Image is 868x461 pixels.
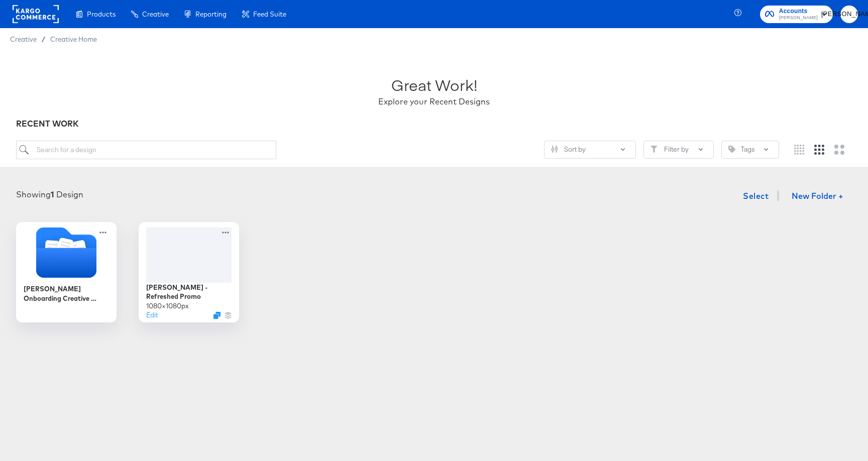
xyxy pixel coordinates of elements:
span: Products [87,10,116,18]
button: Accounts[PERSON_NAME] [760,6,833,23]
span: Creative [142,10,169,18]
span: [PERSON_NAME] [779,14,818,22]
svg: Large grid [834,145,844,155]
svg: Folder [16,227,117,278]
button: [PERSON_NAME] [840,6,858,23]
strong: 1 [51,189,54,199]
div: RECENT WORK [16,118,852,130]
div: [PERSON_NAME] - Refreshed Promo1080×1080pxEditDuplicate [139,222,239,322]
button: Edit [146,310,158,320]
div: 1080 × 1080 px [146,301,189,311]
a: Creative Home [50,35,97,43]
span: / [37,35,50,43]
button: TagTags [721,141,779,159]
svg: Sliders [551,146,558,153]
div: [PERSON_NAME] Onboarding Creative Overlays [24,284,109,303]
div: [PERSON_NAME] Onboarding Creative Overlays [16,222,117,322]
button: FilterFilter by [643,141,714,159]
input: Search for a design [16,141,276,159]
button: New Folder + [783,187,852,206]
span: Reporting [195,10,227,18]
svg: Small grid [794,145,804,155]
div: [PERSON_NAME] - Refreshed Promo [146,283,232,301]
span: Accounts [779,6,818,17]
span: Creative [10,35,37,43]
svg: Tag [728,146,735,153]
svg: Duplicate [213,312,221,319]
svg: Medium grid [814,145,824,155]
button: Select [739,186,773,206]
span: [PERSON_NAME] [844,9,854,20]
span: Select [743,189,769,203]
div: Explore your Recent Designs [378,96,490,107]
div: Great Work! [391,74,477,96]
button: SlidersSort by [544,141,636,159]
svg: Filter [650,146,658,153]
div: Showing Design [16,189,83,200]
span: Feed Suite [253,10,286,18]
